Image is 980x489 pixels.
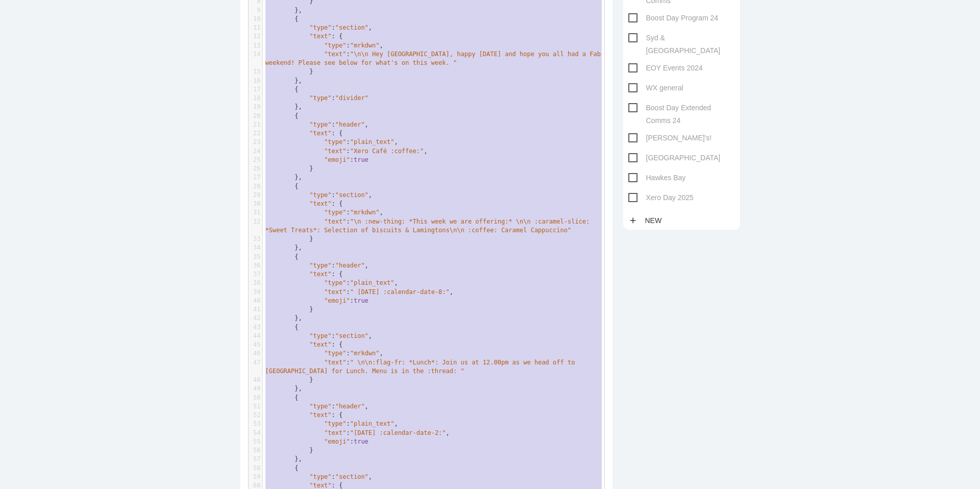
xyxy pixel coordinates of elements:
span: "emoji" [324,438,350,445]
span: "emoji" [324,297,350,304]
span: }, [265,385,302,392]
div: 52 [249,411,262,420]
span: : , [265,279,398,286]
div: 35 [249,253,262,261]
div: 18 [249,94,262,103]
div: 27 [249,173,262,182]
span: "type" [324,279,346,286]
span: : [265,218,594,234]
span: "section" [335,473,369,480]
div: 32 [249,217,262,226]
span: : , [265,403,369,410]
div: 24 [249,147,262,156]
span: Boost Day Extended Comms 24 [628,102,735,114]
span: "Xero Café :coffee:" [350,148,424,155]
div: 34 [249,243,262,252]
span: "type" [324,420,346,427]
span: : , [265,473,373,480]
span: { [265,86,299,93]
span: [PERSON_NAME]'s! [628,132,712,144]
span: { [265,15,299,22]
div: 59 [249,473,262,481]
div: 57 [249,455,262,463]
span: : , [265,148,428,155]
div: 12 [249,32,262,41]
div: 42 [249,314,262,323]
span: true [354,297,369,304]
span: "emoji" [324,156,350,163]
div: 39 [249,288,262,297]
div: 38 [249,279,262,287]
span: : , [265,350,383,357]
span: : , [265,262,369,269]
span: [GEOGRAPHIC_DATA] [628,152,721,164]
span: "\n\n Hey [GEOGRAPHIC_DATA], happy [DATE] and hope you all had a Fab weekend! Please see below fo... [265,51,605,66]
div: 40 [249,297,262,305]
span: "text" [309,130,331,137]
span: : { [265,130,343,137]
span: "text" [324,51,346,58]
span: "type" [309,121,331,128]
span: : , [265,121,369,128]
span: }, [265,244,302,251]
div: 13 [249,41,262,50]
div: 46 [249,349,262,358]
span: WX general [628,82,683,94]
span: EOY Events 2024 [628,62,703,75]
div: 16 [249,77,262,85]
span: }, [265,77,302,84]
span: true [354,438,369,445]
span: : { [265,200,343,207]
span: " \n\n:flag-fr: *Lunch*: Join us at 12.00pm as we head off to [GEOGRAPHIC_DATA] for Lunch. Menu i... [265,359,579,375]
span: "text" [309,271,331,278]
span: { [265,253,299,260]
span: : , [265,332,373,339]
span: "type" [324,42,346,49]
div: 44 [249,332,262,340]
span: "text" [309,33,331,40]
div: 43 [249,323,262,332]
span: Hawkes Bay [628,172,686,184]
div: 25 [249,156,262,164]
span: { [265,112,299,119]
span: : [265,359,579,375]
span: "type" [309,332,331,339]
span: "text" [324,218,346,225]
span: " [DATE] :calendar-date-8:" [350,288,450,296]
span: "text" [324,288,346,296]
div: 17 [249,85,262,94]
span: : { [265,33,343,40]
div: 19 [249,103,262,111]
div: 20 [249,112,262,120]
span: "type" [309,473,331,480]
span: "header" [335,121,365,128]
span: }, [265,314,302,322]
span: }, [265,174,302,181]
span: "text" [309,341,331,348]
span: "plain_text" [350,279,395,286]
div: 23 [249,138,262,146]
span: "text" [309,482,331,489]
div: 9 [249,6,262,15]
div: 29 [249,191,262,200]
span: : [265,438,369,445]
span: { [265,324,299,331]
span: "text" [324,359,346,366]
span: "type" [309,262,331,269]
span: "section" [335,332,369,339]
span: "mrkdwn" [350,42,380,49]
span: } [265,235,313,242]
div: 53 [249,420,262,428]
div: 51 [249,402,262,411]
div: 56 [249,446,262,455]
span: "text" [309,200,331,207]
div: 48 [249,376,262,384]
span: { [265,394,299,401]
div: 33 [249,235,262,243]
span: "type" [309,403,331,410]
span: Xero Day 2025 [628,191,694,204]
span: "text" [324,429,346,436]
div: 37 [249,270,262,279]
span: : , [265,42,383,49]
div: 55 [249,437,262,446]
